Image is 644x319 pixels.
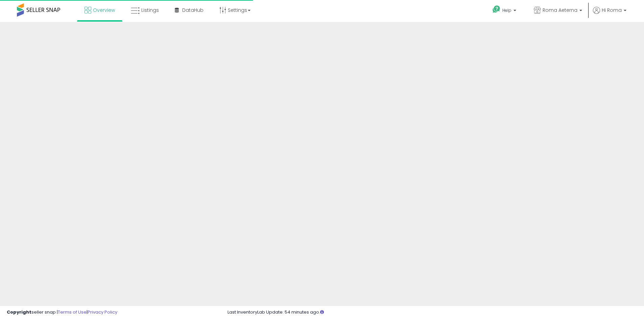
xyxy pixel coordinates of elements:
span: Hi Roma [602,7,622,14]
span: DataHub [182,7,204,14]
span: Overview [93,7,115,14]
span: Help [502,7,511,13]
span: Listings [141,7,159,14]
span: Roma Aeterna [543,7,577,14]
a: Hi Roma [593,7,626,20]
i: Get Help [492,5,501,14]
